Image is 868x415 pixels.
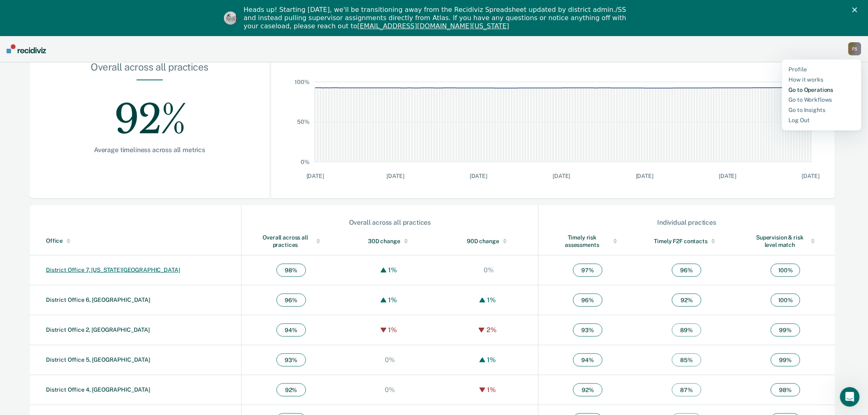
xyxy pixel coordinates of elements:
[672,353,701,367] span: 85 %
[555,234,621,249] div: Timely risk assessments
[771,294,800,307] span: 100 %
[848,42,861,55] button: FS
[46,386,150,393] a: District Office 4, [GEOGRAPHIC_DATA]
[789,96,855,103] a: Go to Workflows
[470,173,487,179] text: [DATE]
[306,173,324,179] text: [DATE]
[672,264,701,277] span: 96 %
[242,227,340,255] th: Toggle SortBy
[789,66,855,73] a: Profile
[46,237,238,244] div: Office
[485,296,498,304] div: 1%
[573,264,603,277] span: 97 %
[276,264,306,277] span: 98 %
[789,76,855,83] a: How it works
[485,356,498,364] div: 1%
[852,7,861,12] div: Close
[672,294,701,307] span: 92 %
[789,87,855,93] a: Go to Operations
[771,324,800,337] span: 99 %
[553,173,571,179] text: [DATE]
[386,326,400,334] div: 1%
[573,383,603,397] span: 92 %
[636,173,653,179] text: [DATE]
[456,237,522,245] div: 90D change
[383,356,397,364] div: 0%
[538,227,637,255] th: Toggle SortBy
[573,353,603,367] span: 94 %
[840,387,860,407] iframe: Intercom live chat
[56,146,243,154] div: Average timeliness across all metrics
[771,264,800,277] span: 100 %
[46,296,150,303] a: District Office 6, [GEOGRAPHIC_DATA]
[340,227,439,255] th: Toggle SortBy
[30,227,242,255] th: Toggle SortBy
[276,353,306,367] span: 93 %
[242,219,538,226] div: Overall across all practices
[357,237,423,245] div: 30D change
[573,324,603,337] span: 93 %
[771,353,800,367] span: 99 %
[485,386,498,394] div: 1%
[56,80,243,146] div: 92%
[276,383,306,397] span: 92 %
[482,266,496,274] div: 0%
[484,326,499,334] div: 2%
[672,324,701,337] span: 89 %
[258,234,324,249] div: Overall across all practices
[753,234,819,249] div: Supervision & risk level match
[802,173,820,179] text: [DATE]
[439,227,538,255] th: Toggle SortBy
[276,324,306,337] span: 94 %
[789,117,855,124] a: Log Out
[789,107,855,114] a: Go to Insights
[46,267,180,273] a: District Office 7, [US_STATE][GEOGRAPHIC_DATA]
[357,22,509,30] a: [EMAIL_ADDRESS][DOMAIN_NAME][US_STATE]
[224,11,237,25] img: Profile image for Kim
[386,296,400,304] div: 1%
[387,173,404,179] text: [DATE]
[637,227,736,255] th: Toggle SortBy
[386,266,400,274] div: 1%
[539,219,835,226] div: Individual practices
[244,6,631,30] div: Heads up! Starting [DATE], we'll be transitioning away from the Recidiviz Spreadsheet updated by ...
[7,44,46,53] img: Recidiviz
[573,294,603,307] span: 96 %
[46,356,150,363] a: District Office 5, [GEOGRAPHIC_DATA]
[46,326,150,333] a: District Office 2, [GEOGRAPHIC_DATA]
[654,237,720,245] div: Timely F2F contacts
[848,42,861,55] div: F S
[383,386,397,394] div: 0%
[56,61,243,80] div: Overall across all practices
[736,227,835,255] th: Toggle SortBy
[719,173,737,179] text: [DATE]
[771,383,800,397] span: 98 %
[276,294,306,307] span: 96 %
[672,383,701,397] span: 87 %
